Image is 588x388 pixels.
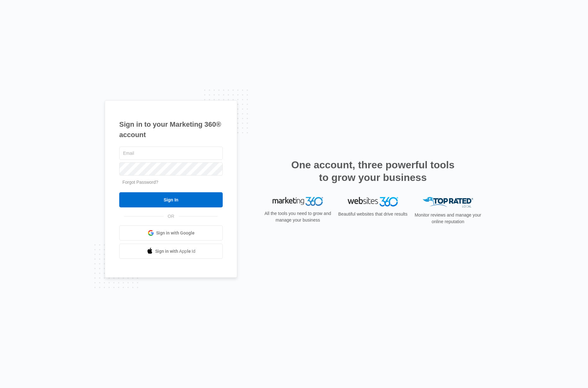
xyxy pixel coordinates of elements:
span: OR [163,213,179,220]
img: Marketing 360 [273,197,323,206]
img: Top Rated Local [423,197,473,207]
p: Monitor reviews and manage your online reputation [413,212,483,225]
img: Websites 360 [348,197,398,206]
a: Forgot Password? [122,180,158,185]
input: Sign In [119,192,223,207]
h1: Sign in to your Marketing 360® account [119,119,223,140]
p: Beautiful websites that drive results [338,211,408,217]
input: Email [119,147,223,160]
a: Sign in with Google [119,225,223,240]
span: Sign in with Google [156,230,195,236]
p: All the tools you need to grow and manage your business [262,210,333,223]
span: Sign in with Apple Id [155,248,196,255]
a: Sign in with Apple Id [119,244,223,259]
h2: One account, three powerful tools to grow your business [289,159,456,184]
